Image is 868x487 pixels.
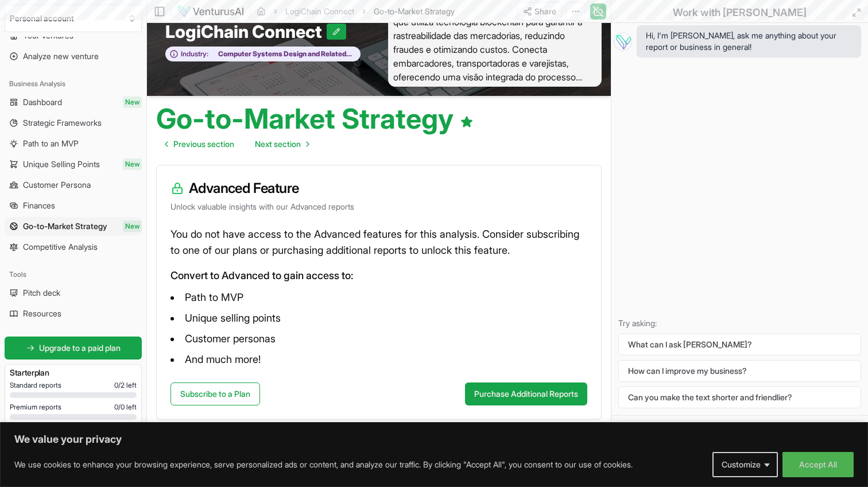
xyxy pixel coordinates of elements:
span: Computer Systems Design and Related Services [208,49,354,59]
p: Try asking: [618,318,861,329]
span: New [123,221,142,232]
span: Hi, I'm [PERSON_NAME], ask me anything about your report or business in general! [646,30,852,53]
a: Resources [5,304,142,323]
li: And much more! [170,350,587,369]
a: Upgrade to a paid plan [5,337,142,360]
a: Go to previous page [156,133,243,156]
li: Path to MVP [170,288,587,307]
span: Strategic Frameworks [23,117,102,129]
li: Customer personas [170,330,587,348]
button: What can I ask [PERSON_NAME]? [618,334,861,355]
nav: pagination [156,133,318,156]
h3: Advanced Feature [170,179,587,198]
a: Go to next page [246,133,318,156]
p: Unlock valuable insights with our Advanced reports [170,201,587,212]
p: Convert to Advanced to gain access to: [170,268,587,284]
span: Pitch deck [23,287,60,299]
a: Analyze new venture [5,47,142,65]
span: Analyze new venture [23,51,99,62]
button: Accept All [782,452,854,477]
span: Path to an MVP [23,138,79,149]
a: DashboardNew [5,93,142,111]
a: Finances [5,196,142,215]
button: Customize [712,452,778,477]
span: Previous section [173,138,234,150]
span: Upgrade to a paid plan [39,342,121,354]
span: 0 / 2 left [114,381,137,390]
span: Unique Selling Points [23,159,100,170]
span: Standard reports [10,381,61,390]
span: New [123,159,142,170]
p: We use cookies to enhance your browsing experience, serve personalized ads or content, and analyz... [14,458,633,471]
a: Strategic Frameworks [5,114,142,132]
span: Next section [255,138,301,150]
p: You do not have access to the Advanced features for this analysis. Consider subscribing to one of... [170,226,587,258]
img: Vera [614,32,632,51]
span: Resources [23,308,61,319]
button: Purchase Additional Reports [465,382,587,405]
span: Customer Persona [23,179,91,191]
p: We value your privacy [14,432,854,446]
a: Pitch deck [5,284,142,302]
a: Unique Selling PointsNew [5,155,142,173]
h3: Starter plan [10,367,137,378]
a: Go-to-Market StrategyNew [5,217,142,235]
li: Unique selling points [170,309,587,327]
button: Industry:Computer Systems Design and Related Services [165,47,361,62]
span: Dashboard [23,96,62,108]
a: Competitive Analysis [5,238,142,256]
a: Subscribe to a Plan [170,382,260,405]
button: Can you make the text shorter and friendlier? [618,386,861,408]
span: New [123,96,142,108]
span: Premium reports [10,403,61,412]
div: Tools [5,265,142,284]
h1: Go-to-Market Strategy [156,105,474,133]
span: Finances [23,200,55,211]
a: Path to an MVP [5,134,142,153]
button: How can I improve my business? [618,360,861,382]
span: LogiChain Connect [165,21,327,42]
span: Competitive Analysis [23,241,98,253]
div: Business Analysis [5,75,142,93]
a: Customer Persona [5,176,142,194]
span: Industry: [181,49,208,59]
span: Go-to-Market Strategy [23,221,107,232]
span: 0 / 0 left [114,403,137,412]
